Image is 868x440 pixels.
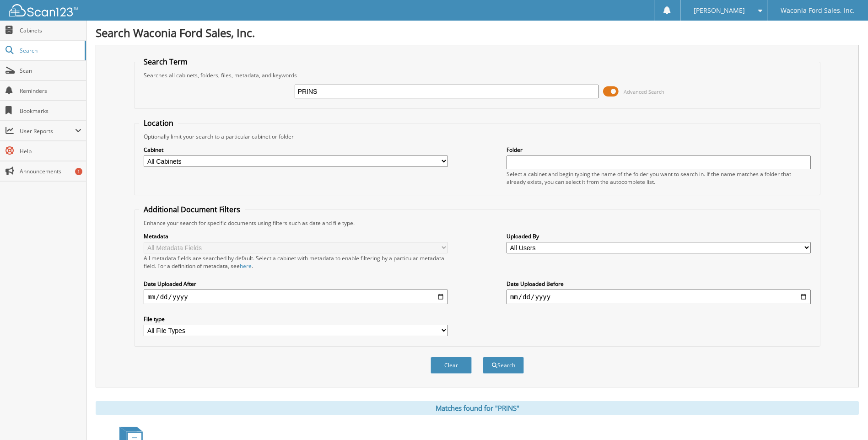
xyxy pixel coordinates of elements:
[139,204,245,215] legend: Additional Document Filters
[20,107,81,115] span: Bookmarks
[507,170,811,186] div: Select a cabinet and begin typing the name of the folder you want to search in. If the name match...
[96,401,859,415] div: Matches found for "PRINS"
[483,357,524,374] button: Search
[9,4,78,16] img: scan123-logo-white.svg
[240,262,252,270] a: here
[139,219,815,227] div: Enhance your search for specific documents using filters such as date and file type.
[144,146,448,154] label: Cabinet
[20,67,81,75] span: Scan
[144,290,448,304] input: start
[20,27,81,34] span: Cabinets
[507,280,811,288] label: Date Uploaded Before
[507,290,811,304] input: end
[507,146,811,154] label: Folder
[139,71,815,79] div: Searches all cabinets, folders, files, metadata, and keywords
[694,8,745,13] span: [PERSON_NAME]
[20,87,81,95] span: Reminders
[507,232,811,240] label: Uploaded By
[624,88,664,95] span: Advanced Search
[20,127,75,135] span: User Reports
[139,118,178,128] legend: Location
[144,254,448,270] div: All metadata fields are searched by default. Select a cabinet with metadata to enable filtering b...
[96,25,859,40] h1: Search Waconia Ford Sales, Inc.
[431,357,472,374] button: Clear
[144,232,448,240] label: Metadata
[75,168,82,175] div: 1
[139,57,192,67] legend: Search Term
[781,8,855,13] span: Waconia Ford Sales, Inc.
[20,47,80,54] span: Search
[144,280,448,288] label: Date Uploaded After
[139,133,815,140] div: Optionally limit your search to a particular cabinet or folder
[144,315,448,323] label: File type
[20,167,81,175] span: Announcements
[20,147,81,155] span: Help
